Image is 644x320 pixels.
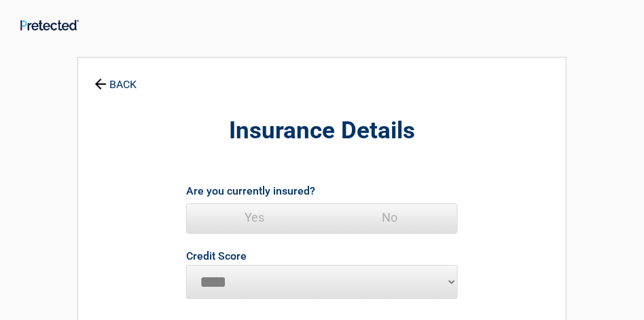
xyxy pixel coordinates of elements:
[92,66,139,90] a: BACK
[186,251,247,262] label: Credit Score
[20,20,79,31] img: Main Logo
[187,204,322,231] span: Yes
[186,182,315,200] label: Are you currently insured?
[85,115,559,147] h2: Insurance Details
[322,204,457,231] span: No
